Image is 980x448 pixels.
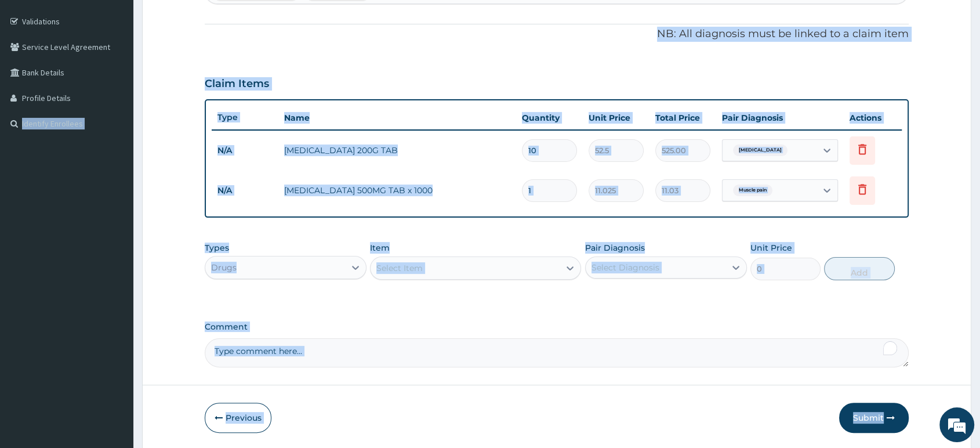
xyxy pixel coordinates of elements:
[516,106,583,129] th: Quantity
[716,106,844,129] th: Pair Diagnosis
[212,180,278,201] td: N/A
[211,262,237,273] div: Drugs
[824,257,894,280] button: Add
[278,179,516,202] td: [MEDICAL_DATA] 500MG TAB x 1000
[60,65,195,80] div: Chat with us now
[212,107,278,128] th: Type
[583,106,649,129] th: Unit Price
[6,317,221,357] textarea: Type your message and hit 'Enter'
[67,146,160,263] span: We're online!
[190,6,218,34] div: Minimize live chat window
[205,403,271,433] button: Previous
[376,262,423,274] div: Select Item
[839,403,909,433] button: Submit
[21,58,47,87] img: d_794563401_company_1708531726252_794563401
[370,242,390,254] label: Item
[205,322,909,332] label: Comment
[205,27,909,42] p: NB: All diagnosis must be linked to a claim item
[585,242,645,254] label: Pair Diagnosis
[591,262,659,273] div: Select Diagnosis
[844,106,902,129] th: Actions
[205,243,229,253] label: Types
[649,106,716,129] th: Total Price
[750,242,792,254] label: Unit Price
[278,106,516,129] th: Name
[733,185,772,196] span: Muscle pain
[278,139,516,162] td: [MEDICAL_DATA] 200G TAB
[212,140,278,161] td: N/A
[733,144,787,156] span: [MEDICAL_DATA]
[205,338,909,367] textarea: To enrich screen reader interactions, please activate Accessibility in Grammarly extension settings
[205,78,269,91] h3: Claim Items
